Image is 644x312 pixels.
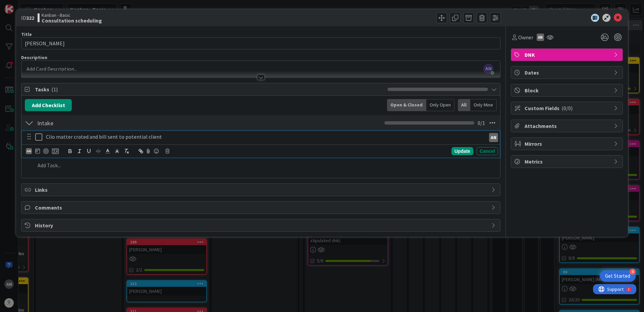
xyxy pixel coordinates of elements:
span: Support [14,1,31,9]
b: 322 [26,14,34,21]
span: ( 0/0 ) [561,105,573,112]
span: Mirrors [525,140,610,148]
span: Custom Fields [525,104,610,112]
span: Attachments [525,122,610,130]
span: AN [484,64,493,74]
span: Tasks [35,85,384,93]
span: ( 1 ) [51,86,58,93]
span: Owner [518,33,533,41]
b: Consultation scheduling [42,18,102,23]
button: Add Checklist [25,99,72,111]
div: Only Open [426,99,454,111]
div: Update [451,147,473,155]
span: Comments [35,204,488,212]
div: Open Get Started checklist, remaining modules: 4 [600,270,636,282]
div: 2 [35,3,37,8]
input: type card name here... [21,37,500,49]
span: DNK [525,51,610,59]
label: Title [21,31,32,37]
div: Only Mine [470,99,497,111]
div: 4 [630,269,636,275]
span: Block [525,86,610,94]
input: Add Checklist... [35,117,186,129]
div: AN [26,148,32,154]
span: 0 / 1 [478,119,485,127]
div: AN [537,34,544,41]
span: ID [21,14,34,22]
span: Dates [525,69,610,77]
div: AN [489,133,498,142]
p: Clio matter crated and bill sent to potential client [46,133,483,141]
div: Cancel [477,147,498,155]
span: Metrics [525,158,610,166]
span: History [35,221,488,229]
div: All [458,99,470,111]
div: Open & Closed [387,99,426,111]
span: Kanban - Basic [42,12,102,18]
span: Description [21,54,47,60]
span: Links [35,186,488,194]
div: Get Started [605,273,630,279]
